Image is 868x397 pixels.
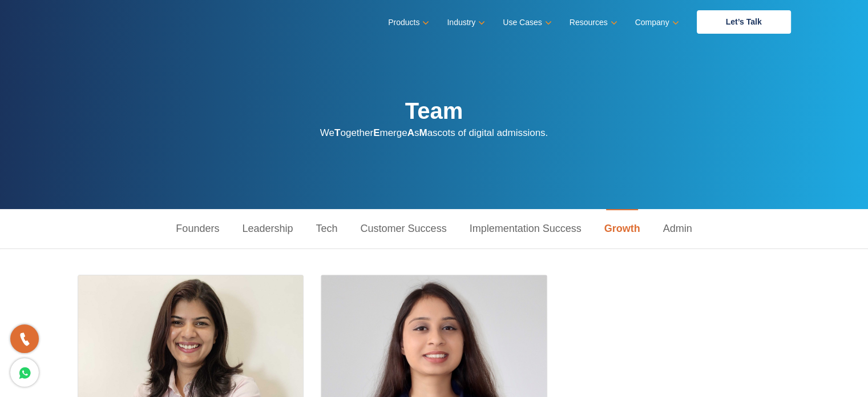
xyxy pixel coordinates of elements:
[419,127,427,138] strong: M
[405,98,463,123] strong: Team
[503,14,549,31] a: Use Cases
[231,209,304,248] a: Leadership
[320,125,548,141] p: We ogether merge s ascots of digital admissions.
[593,209,652,248] a: Growth
[407,127,414,138] strong: A
[334,127,340,138] strong: T
[635,14,677,31] a: Company
[388,14,427,31] a: Products
[373,127,380,138] strong: E
[697,10,791,34] a: Let’s Talk
[652,209,704,248] a: Admin
[447,14,483,31] a: Industry
[349,209,458,248] a: Customer Success
[570,14,615,31] a: Resources
[304,209,349,248] a: Tech
[458,209,593,248] a: Implementation Success
[164,209,231,248] a: Founders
